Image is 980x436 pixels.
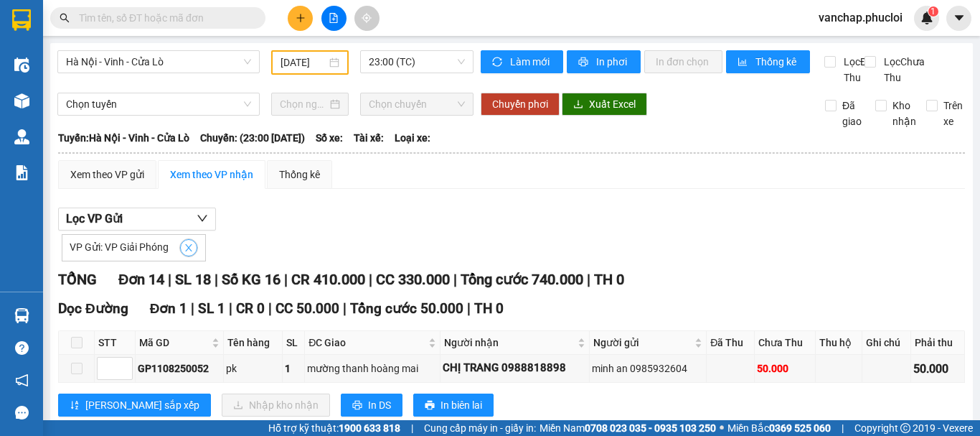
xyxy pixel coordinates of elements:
[339,422,400,434] strong: 1900 633 818
[946,6,971,31] button: caret-down
[307,361,438,376] div: mường thanh hoàng mai
[953,11,966,24] span: caret-down
[191,300,194,317] span: |
[58,271,97,288] span: TỔNG
[168,271,171,288] span: |
[540,420,716,436] span: Miền Nam
[215,271,218,288] span: |
[900,423,910,433] span: copyright
[726,50,810,73] button: bar-chartThống kê
[291,271,365,288] span: CR 410.000
[58,394,211,417] button: sort-ascending[PERSON_NAME] sắp xếp
[440,397,482,413] span: In biên lai
[755,331,816,355] th: Chưa Thu
[138,361,221,376] div: GP1108250052
[85,397,199,413] span: [PERSON_NAME] sắp xếp
[288,6,313,31] button: plus
[60,13,70,23] span: search
[369,93,465,115] span: Chọn chuyến
[329,13,339,23] span: file-add
[816,331,862,355] th: Thu hộ
[585,422,716,434] strong: 0708 023 035 - 0935 103 250
[928,6,938,17] sup: 1
[15,374,29,387] span: notification
[589,96,636,112] span: Xuất Excel
[837,98,867,129] span: Đã giao
[596,54,629,70] span: In phơi
[369,271,372,288] span: |
[139,335,209,351] span: Mã GD
[198,300,225,317] span: SL 1
[268,420,400,436] span: Hỗ trợ kỹ thuật:
[930,6,936,17] span: 1
[369,51,465,73] span: 23:00 (TC)
[15,341,29,355] span: question-circle
[395,130,430,146] span: Loại xe:
[920,11,933,24] img: icon-new-feature
[229,300,232,317] span: |
[170,167,253,182] div: Xem theo VP nhận
[594,271,624,288] span: TH 0
[341,394,402,417] button: printerIn DS
[66,210,123,228] span: Lọc VP Gửi
[368,397,391,413] span: In DS
[14,129,29,144] img: warehouse-icon
[592,361,704,376] div: minh an 0985932604
[467,300,471,317] span: |
[413,394,494,417] button: printerIn biên lai
[321,6,347,31] button: file-add
[308,335,425,351] span: ĐC Giao
[222,271,281,288] span: Số KG 16
[755,54,798,70] span: Thống kê
[878,54,927,85] span: Lọc Chưa Thu
[474,300,504,317] span: TH 0
[180,239,197,256] button: close
[807,9,914,27] span: vanchap.phucloi
[376,271,450,288] span: CC 330.000
[268,300,272,317] span: |
[481,93,560,116] button: Chuyển phơi
[720,425,724,431] span: ⚪️
[492,57,504,68] span: sync
[444,335,575,351] span: Người nhận
[70,241,169,253] span: VP Gửi: VP Giải Phóng
[280,96,327,112] input: Chọn ngày
[283,331,305,355] th: SL
[226,361,279,376] div: pk
[862,331,912,355] th: Ghi chú
[362,13,372,23] span: aim
[769,422,831,434] strong: 0369 525 060
[644,50,722,73] button: In đơn chọn
[316,130,343,146] span: Số xe:
[224,331,282,355] th: Tên hàng
[757,361,813,376] div: 50.000
[118,271,164,288] span: Đơn 14
[352,400,362,412] span: printer
[562,93,647,116] button: downloadXuất Excel
[727,420,831,436] span: Miền Bắc
[284,271,288,288] span: |
[938,98,969,129] span: Trên xe
[58,208,216,231] button: Lọc VP Gửi
[95,331,136,355] th: STT
[707,331,754,355] th: Đã Thu
[453,271,457,288] span: |
[411,420,413,436] span: |
[481,50,563,73] button: syncLàm mới
[275,300,339,317] span: CC 50.000
[911,331,964,355] th: Phải thu
[578,57,590,68] span: printer
[12,9,31,31] img: logo-vxr
[510,54,552,70] span: Làm mới
[738,57,750,68] span: bar-chart
[181,243,197,253] span: close
[58,300,128,317] span: Dọc Đường
[587,271,590,288] span: |
[66,51,251,73] span: Hà Nội - Vinh - Cửa Lò
[913,360,961,378] div: 50.000
[136,355,224,383] td: GP1108250052
[14,308,29,323] img: warehouse-icon
[296,13,306,23] span: plus
[14,165,29,180] img: solution-icon
[14,57,29,73] img: warehouse-icon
